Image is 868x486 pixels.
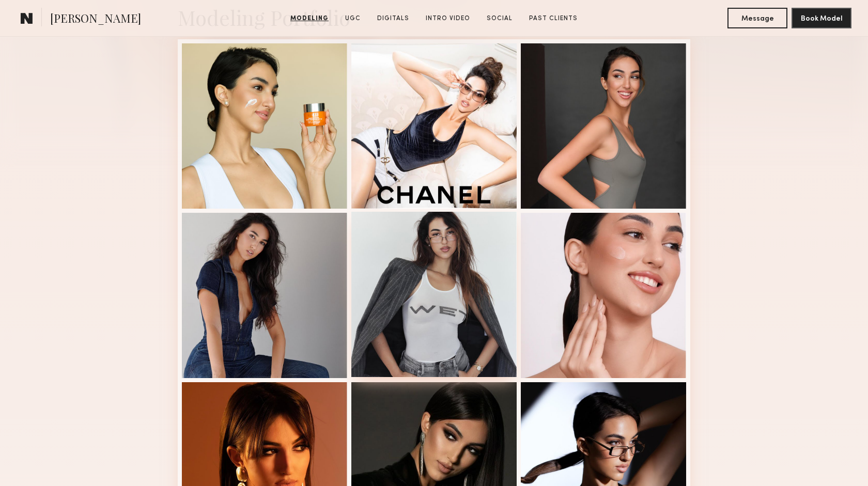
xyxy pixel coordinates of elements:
a: Past Clients [525,14,582,23]
a: Book Model [792,13,851,22]
a: UGC [341,14,365,23]
button: Book Model [792,8,851,28]
button: Message [727,8,787,28]
a: Digitals [373,14,413,23]
a: Social [483,14,517,23]
span: [PERSON_NAME] [50,10,141,28]
a: Modeling [286,14,333,23]
a: Intro Video [422,14,474,23]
